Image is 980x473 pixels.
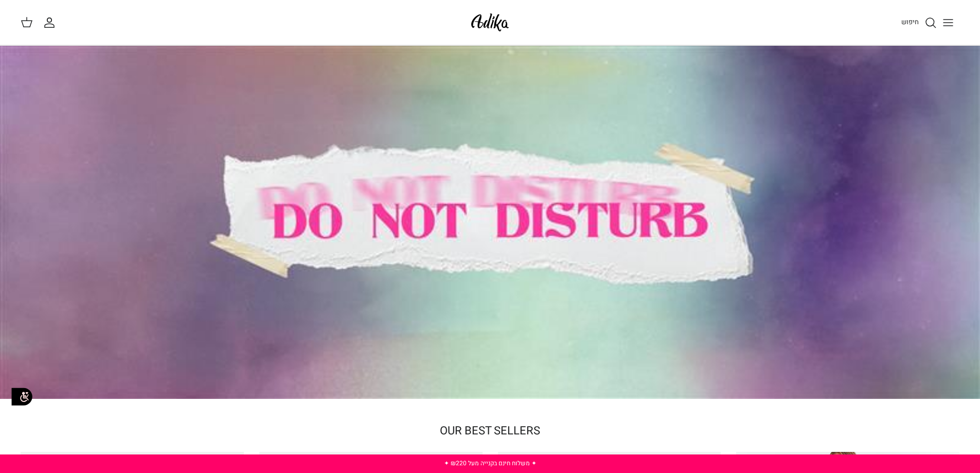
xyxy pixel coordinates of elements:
[440,423,540,439] a: OUR BEST SELLERS
[43,16,60,29] a: החשבון שלי
[444,459,537,468] a: ✦ משלוח חינם בקנייה מעל ₪220 ✦
[937,11,959,34] button: Toggle menu
[468,10,512,34] img: Adika IL
[901,16,937,29] a: חיפוש
[901,17,919,27] span: חיפוש
[8,382,36,411] img: accessibility_icon02.svg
